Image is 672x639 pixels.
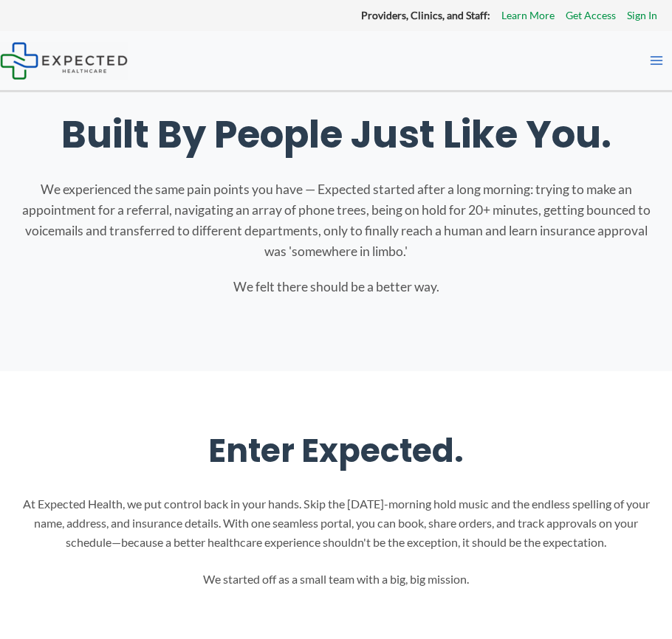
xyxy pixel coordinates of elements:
[627,6,657,25] a: Sign In
[15,494,657,551] p: At Expected Health, we put control back in your hands. Skip the [DATE]-morning hold music and the...
[361,9,490,21] strong: Providers, Clinics, and Staff:
[15,430,657,472] h2: Enter Expected.
[15,277,657,297] p: We felt there should be a better way.
[641,45,672,76] button: Main menu toggle
[566,6,616,25] a: Get Access
[501,6,555,25] a: Learn More
[15,179,657,262] p: We experienced the same pain points you have — Expected started after a long morning: trying to m...
[15,112,657,157] h1: Built By People Just Like You.
[15,570,657,589] p: We started off as a small team with a big, big mission.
